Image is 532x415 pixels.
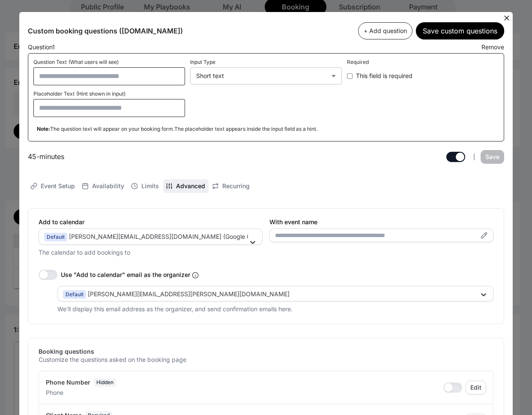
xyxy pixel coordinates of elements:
div: Default [44,233,67,241]
a: Advanced [163,179,209,193]
a: Event Setup [28,179,78,193]
div: Question 1 [28,43,55,51]
div: Short text [190,68,342,84]
a: Availability [79,179,128,193]
p: Customize the questions asked on the booking page [39,355,253,364]
a: Recurring [209,179,253,193]
button: Save custom questions [416,22,504,39]
div: Custom booking questions ([DOMAIN_NAME]) [28,26,183,36]
div: Placeholder Text [33,90,185,97]
span: Phone Number [46,379,90,386]
label: This field is required [356,72,412,80]
span: Use "Add to calendar" email as the organizer [61,271,199,279]
button: Remove [481,43,504,51]
strong: Note: [37,126,50,132]
div: The question text will appear on your booking form. The placeholder text appears inside the input... [33,122,499,136]
div: 45-minutes [28,151,64,162]
span: (Hint shown in input) [76,90,126,97]
a: Limits [129,179,162,193]
nav: Tabs [28,179,504,193]
div: Booking questions [39,349,492,355]
div: Create events on: [39,225,263,248]
button: + Add question [358,22,412,39]
div: Question Text [33,59,185,66]
span: [PERSON_NAME][EMAIL_ADDRESS][DOMAIN_NAME] (Google Calendar - [PERSON_NAME][EMAIL_ADDRESS][DOMAIN_... [44,233,433,240]
div: Input Type [190,59,342,66]
label: With event name [269,219,493,225]
span: (What users will see) [69,59,119,65]
span: [PERSON_NAME][EMAIL_ADDRESS][PERSON_NAME][DOMAIN_NAME] [63,290,290,298]
div: Required [347,59,499,66]
div: Default [63,290,86,299]
p: The calendar to add bookings to [39,248,263,257]
label: Add to calendar [39,219,263,225]
button: edit custom name [480,229,488,241]
p: We'll display this email address as the organizer, and send confirmation emails here. [57,305,493,313]
div: Hidden [94,378,116,387]
p: Phone [46,387,116,397]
